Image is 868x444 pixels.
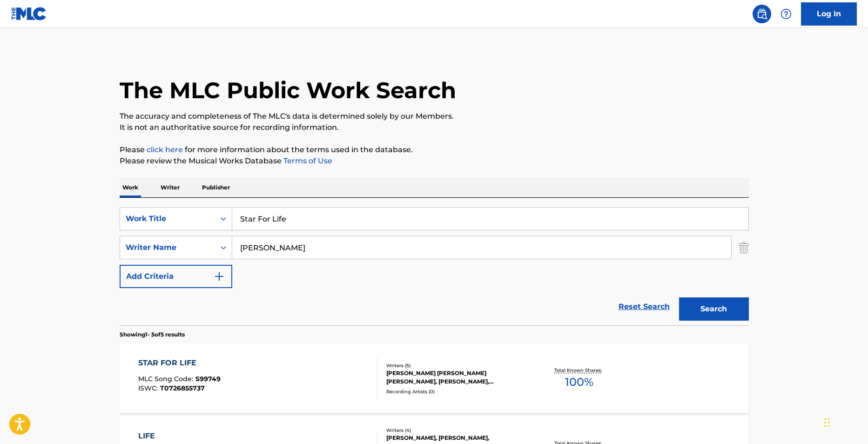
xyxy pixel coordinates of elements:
span: T0726855737 [160,384,205,392]
p: It is not an authoritative source for recording information. [120,122,749,133]
div: LIFE [138,431,222,442]
form: Search Form [120,207,749,325]
p: Please review the Musical Works Database [120,155,749,167]
div: Work Title [126,213,209,224]
div: Writers ( 5 ) [386,362,527,369]
div: Writers ( 4 ) [386,427,527,434]
span: S99749 [195,375,221,383]
img: Delete Criterion [739,236,749,259]
span: 100 % [565,374,593,390]
a: Terms of Use [282,156,332,165]
a: Public Search [753,5,771,23]
p: The accuracy and completeness of The MLC's data is determined solely by our Members. [120,111,749,122]
p: Publisher [199,178,233,197]
a: click here [147,145,183,154]
img: MLC Logo [11,7,47,20]
div: Help [777,5,795,23]
p: Total Known Shares: [554,367,604,374]
button: Add Criteria [120,265,232,288]
div: Writer Name [126,242,209,253]
div: [PERSON_NAME] [PERSON_NAME] [PERSON_NAME], [PERSON_NAME], [PERSON_NAME], [PERSON_NAME] [386,369,527,386]
p: Showing 1 - 5 of 5 results [120,330,185,339]
span: ISWC : [138,384,160,392]
div: STAR FOR LIFE [138,357,221,369]
p: Writer [158,178,182,197]
img: help [781,8,792,20]
a: Reset Search [614,296,674,317]
img: search [756,8,767,20]
p: Please for more information about the terms used in the database. [120,144,749,155]
img: 9d2ae6d4665cec9f34b9.svg [214,271,225,282]
button: Search [679,297,749,321]
a: STAR FOR LIFEMLC Song Code:S99749ISWC:T0726855737Writers (5)[PERSON_NAME] [PERSON_NAME] [PERSON_N... [120,343,749,413]
a: Log In [801,2,857,26]
div: Drag [824,409,830,437]
p: Work [120,178,141,197]
h1: The MLC Public Work Search [120,76,456,104]
span: MLC Song Code : [138,375,195,383]
div: Recording Artists ( 0 ) [386,388,527,395]
iframe: Chat Widget [821,399,868,444]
